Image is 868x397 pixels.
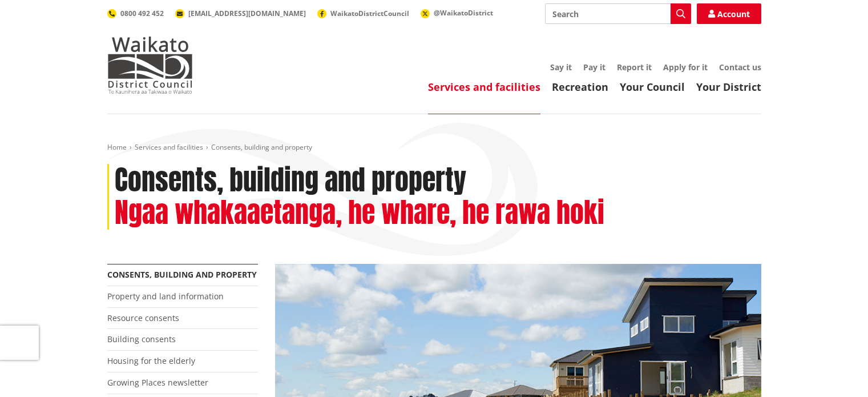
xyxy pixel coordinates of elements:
[107,143,761,153] nav: breadcrumb
[135,142,203,152] a: Services and facilities
[550,62,572,73] a: Say it
[107,291,224,302] a: Property and land information
[175,9,306,18] a: [EMAIL_ADDRESS][DOMAIN_NAME]
[317,9,409,18] a: WaikatoDistrictCouncil
[115,164,466,197] h1: Consents, building and property
[545,3,691,24] input: Search input
[107,334,176,344] a: Building consents
[188,9,306,18] span: [EMAIL_ADDRESS][DOMAIN_NAME]
[107,312,179,323] a: Resource consents
[617,62,652,73] a: Report it
[552,80,608,94] a: Recreation
[620,80,685,94] a: Your Council
[421,8,493,18] a: @WaikatoDistrict
[697,3,761,24] a: Account
[696,80,761,94] a: Your District
[719,62,761,73] a: Contact us
[211,142,312,152] span: Consents, building and property
[583,62,605,73] a: Pay it
[107,377,208,388] a: Growing Places newsletter
[107,9,164,18] a: 0800 492 452
[115,197,604,230] h2: Ngaa whakaaetanga, he whare, he rawa hoki
[428,80,540,94] a: Services and facilities
[107,355,195,366] a: Housing for the elderly
[107,37,193,94] img: Waikato District Council - Te Kaunihera aa Takiwaa o Waikato
[120,9,164,18] span: 0800 492 452
[434,8,493,18] span: @WaikatoDistrict
[107,269,257,280] a: Consents, building and property
[330,9,409,18] span: WaikatoDistrictCouncil
[663,62,708,73] a: Apply for it
[107,142,127,152] a: Home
